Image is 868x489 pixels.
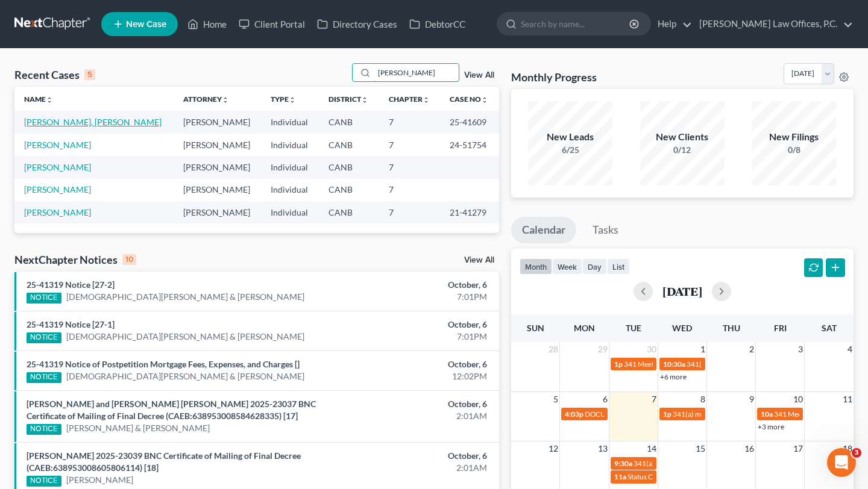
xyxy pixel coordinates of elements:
[319,156,379,178] td: CANB
[341,370,486,382] div: 12:02PM
[341,358,486,370] div: October, 6
[174,134,261,156] td: [PERSON_NAME]
[24,162,91,172] a: [PERSON_NAME]
[511,217,576,243] a: Calendar
[602,392,609,406] span: 6
[673,410,789,419] span: 341(a) meeting for [PERSON_NAME]
[626,323,641,333] span: Tue
[743,441,755,456] span: 16
[662,285,702,297] h2: [DATE]
[597,342,609,357] span: 29
[181,13,233,35] a: Home
[27,399,316,421] a: [PERSON_NAME] and [PERSON_NAME] [PERSON_NAME] 2025-23037 BNC Certificate of Mailing of Final Decr...
[511,70,597,84] h3: Monthly Progress
[341,398,486,410] div: October, 6
[624,360,732,369] span: 341 Meeting for [PERSON_NAME]
[261,111,319,133] td: Individual
[84,69,95,80] div: 5
[319,134,379,156] td: CANB
[527,323,544,333] span: Sun
[565,410,583,419] span: 4:03p
[66,422,210,434] a: [PERSON_NAME] & [PERSON_NAME]
[748,342,755,357] span: 2
[663,360,685,369] span: 10:30a
[27,279,115,290] a: 25-41319 Notice [27-2]
[797,342,804,357] span: 3
[24,117,162,127] a: [PERSON_NAME], [PERSON_NAME]
[614,360,623,369] span: 1p
[403,13,471,35] a: DebtorCC
[450,95,488,104] a: Case Nounfold_more
[24,184,91,195] a: [PERSON_NAME]
[650,392,658,406] span: 7
[341,450,486,462] div: October, 6
[122,254,136,265] div: 10
[126,20,166,29] span: New Case
[663,410,671,419] span: 1p
[528,130,612,144] div: New Leads
[614,472,626,481] span: 11a
[464,71,494,79] a: View All
[723,323,740,333] span: Thu
[699,392,706,406] span: 8
[614,459,632,468] span: 9:30a
[261,156,319,178] td: Individual
[27,450,301,473] a: [PERSON_NAME] 2025-23039 BNC Certificate of Mailing of Final Decree (CAEB:638953008605806114) [18]
[646,441,658,456] span: 14
[261,201,319,223] td: Individual
[752,130,836,144] div: New Filings
[464,256,494,264] a: View All
[379,179,441,201] td: 7
[693,13,853,35] a: [PERSON_NAME] Law Offices, P.C.
[547,342,559,357] span: 28
[758,422,784,431] a: +3 more
[261,179,319,201] td: Individual
[521,13,631,35] input: Search by name...
[440,201,499,223] td: 21-41279
[374,64,459,81] input: Search by name...
[761,410,773,419] span: 10a
[852,448,861,458] span: 3
[27,372,61,383] div: NOTICE
[66,291,304,303] a: [DEMOGRAPHIC_DATA][PERSON_NAME] & [PERSON_NAME]
[361,96,368,104] i: unfold_more
[24,140,91,150] a: [PERSON_NAME]
[582,217,629,243] a: Tasks
[585,410,860,419] span: DOCUMENT DUE: "Declaration re contribution to mother.pdf" from [PERSON_NAME].
[827,448,856,477] iframe: Intercom live chat
[389,95,430,104] a: Chapterunfold_more
[341,279,486,291] div: October, 6
[66,331,304,343] a: [DEMOGRAPHIC_DATA][PERSON_NAME] & [PERSON_NAME]
[752,144,836,156] div: 0/8
[652,13,692,35] a: Help
[694,441,706,456] span: 15
[341,331,486,343] div: 7:01PM
[640,144,725,156] div: 0/12
[660,372,687,381] a: +6 more
[627,472,754,481] span: Status Conference for [PERSON_NAME]
[640,130,725,144] div: New Clients
[183,95,229,104] a: Attorneyunfold_more
[528,144,612,156] div: 6/25
[319,201,379,223] td: CANB
[341,291,486,303] div: 7:01PM
[582,258,607,275] button: day
[379,156,441,178] td: 7
[520,258,552,275] button: month
[14,67,95,82] div: Recent Cases
[319,111,379,133] td: CANB
[841,441,854,456] span: 18
[597,441,609,456] span: 13
[552,258,582,275] button: week
[552,392,559,406] span: 5
[822,323,837,333] span: Sat
[27,476,61,487] div: NOTICE
[289,96,296,104] i: unfold_more
[174,156,261,178] td: [PERSON_NAME]
[379,201,441,223] td: 7
[423,96,430,104] i: unfold_more
[481,96,488,104] i: unfold_more
[547,441,559,456] span: 12
[46,96,53,104] i: unfold_more
[261,134,319,156] td: Individual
